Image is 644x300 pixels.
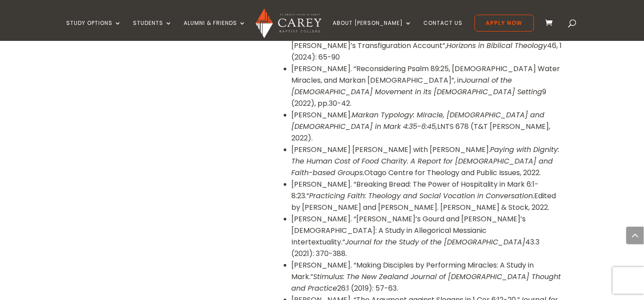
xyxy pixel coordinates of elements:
[292,110,545,132] em: Markan Typology: Miracle, [DEMOGRAPHIC_DATA] and [DEMOGRAPHIC_DATA] in Mark 4:35-6:45,
[292,63,562,109] li: [PERSON_NAME]. “Reconsidering Psalm 89:25, [DEMOGRAPHIC_DATA] Water Miracles, and Markan [DEMOGRA...
[333,20,412,41] a: About [PERSON_NAME]
[292,144,559,178] em: Paying with Dignity: The Human Cost of Food Charity. A Report for [DEMOGRAPHIC_DATA] and Faith-ba...
[424,20,463,41] a: Contact Us
[292,260,562,294] li: [PERSON_NAME]. “Making Disciples by Performing Miracles: A Study in Mark.” 26:1 (2019): 57-63.
[346,237,526,247] em: Journal for the Study of the [DEMOGRAPHIC_DATA]
[292,179,562,213] li: [PERSON_NAME]. “Breaking Bread: The Power of Hospitality in Mark 6:1-8:23.” Edited by [PERSON_NAM...
[475,15,534,32] a: Apply Now
[292,144,562,179] li: [PERSON_NAME] [PERSON_NAME] with [PERSON_NAME]. Otago Centre for Theology and Public Issues, 2022.
[184,20,246,41] a: Alumni & Friends
[133,20,172,41] a: Students
[310,191,535,201] em: Practicing Faith: Theology and Social Vocation in Conversation.
[292,213,562,260] li: [PERSON_NAME]. “[PERSON_NAME]’s Gourd and [PERSON_NAME]’s [DEMOGRAPHIC_DATA]: A Study in Allegori...
[447,40,547,51] em: Horizons in Biblical Theology
[292,28,562,63] li: [PERSON_NAME]. ““Listen to Him!”: Angelic and Divine Typology in [PERSON_NAME]’s Transfiguration ...
[292,272,561,293] em: Stimulus: The New Zealand Journal of [DEMOGRAPHIC_DATA] Thought and Practice
[66,20,121,41] a: Study Options
[292,109,562,144] li: [PERSON_NAME]. LNTS 678 (T&T [PERSON_NAME], 2022).
[256,8,321,38] img: Carey Baptist College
